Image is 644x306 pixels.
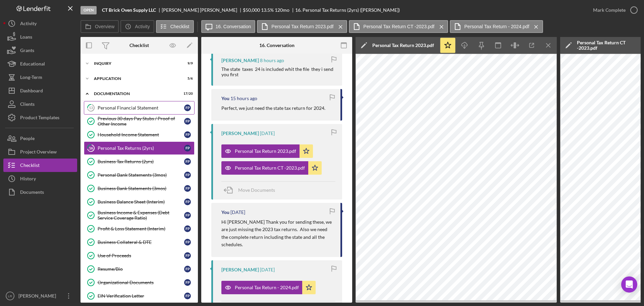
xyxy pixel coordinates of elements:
div: [PERSON_NAME] [221,131,259,136]
div: 9 / 9 [181,61,193,65]
div: F P [184,185,191,192]
label: Personal Tax Return 2023.pdf [271,24,333,29]
button: Mark Complete [586,3,641,17]
label: Activity [135,24,150,29]
div: [PERSON_NAME] [PERSON_NAME] [162,7,243,13]
div: Mark Complete [593,3,626,17]
button: Clients [3,97,77,111]
div: F P [184,239,191,246]
div: Profit & Loss Statement (Interim) [98,226,184,231]
div: Open [80,6,97,14]
div: 17 / 20 [181,92,193,96]
div: Business Bank Statements (3mos) [98,186,184,191]
div: Business Collateral & DTE [98,239,184,245]
a: Business Tax Returns (2yrs)FP [84,155,195,168]
div: Open Intercom Messenger [621,276,637,293]
div: [PERSON_NAME] [221,58,259,63]
a: People [3,132,77,145]
button: Grants [3,44,77,57]
div: Personal Tax Return - 2024.pdf [235,285,299,290]
div: Educational [20,57,45,72]
button: Personal Tax Return - 2024.pdf [450,20,543,33]
a: Business Bank Statements (3mos)FP [84,182,195,195]
div: Documentation [94,92,176,96]
time: 2025-10-02 18:32 [260,131,275,136]
button: Personal Tax Return - 2024.pdf [221,281,316,294]
div: F P [184,104,191,111]
a: History [3,172,77,185]
button: Personal Tax Return 2023.pdf [257,20,347,33]
button: 16. Conversation [201,20,256,33]
div: F P [184,131,191,138]
div: F P [184,293,191,299]
div: 5 / 6 [181,77,193,81]
a: Business Collateral & DTEFP [84,235,195,249]
div: You [221,96,229,101]
a: Business Balance Sheet (Interim)FP [84,195,195,209]
a: Resume/BioFP [84,262,195,276]
div: F P [184,118,191,125]
b: CT Brick Oven Supply LLC [102,7,156,13]
tspan: 16 [89,146,93,150]
div: The state taxes 24 is included whit the file they i send you first [221,67,335,77]
button: Personal Tax Return 2023.pdf [221,144,313,158]
div: Checklist [20,159,40,174]
time: 2025-10-01 14:01 [260,267,275,272]
div: F P [184,212,191,219]
a: Checklist [3,159,77,172]
button: Educational [3,57,77,71]
label: Checklist [170,24,190,29]
a: Use of ProceedsFP [84,249,195,262]
button: Product Templates [3,111,77,124]
div: Resume/Bio [98,266,184,272]
div: [PERSON_NAME] [17,289,60,304]
div: Documents [20,185,44,201]
button: Checklist [156,20,194,33]
div: Inquiry [94,61,176,65]
div: F P [184,225,191,232]
div: F P [184,145,191,151]
button: Overview [80,20,119,33]
div: History [20,172,36,187]
div: Personal Tax Returns (2yrs) [98,145,184,151]
a: Dashboard [3,84,77,97]
a: Previous 30 days Pay Stubs / Proof of Other IncomeFP [84,115,195,128]
time: 2025-10-03 10:52 [260,58,284,63]
div: Personal Tax Return CT -2023.pdf [577,40,641,51]
span: $50,000 [243,7,260,13]
div: Personal Tax Return 2023.pdf [235,148,296,154]
div: People [20,132,35,147]
div: F P [184,172,191,178]
div: EIN Verification Letter [98,293,184,299]
button: Loans [3,30,77,44]
div: Loans [20,30,32,45]
div: Personal Bank Statements (3mos) [98,172,184,178]
a: 16Personal Tax Returns (2yrs)FP [84,141,195,155]
div: Dashboard [20,84,43,99]
div: Activity [20,17,37,32]
button: Move Documents [221,182,282,199]
time: 2025-10-03 03:28 [230,96,257,101]
a: Business Income & Expenses (Debt Service Coverage Ratio)FP [84,209,195,222]
div: 16. Personal Tax Returns (2yrs) ([PERSON_NAME]) [295,7,400,13]
div: You [221,210,229,215]
a: Profit & Loss Statement (Interim)FP [84,222,195,235]
label: Personal Tax Return - 2024.pdf [464,24,529,29]
text: LR [8,294,12,298]
div: Application [94,77,176,81]
div: Long-Term [20,71,42,86]
div: Clients [20,97,35,113]
div: Use of Proceeds [98,253,184,258]
a: Documents [3,185,77,199]
button: Long-Term [3,71,77,84]
a: Household Income StatementFP [84,128,195,141]
div: 120 mo [275,7,289,13]
p: Hi [PERSON_NAME] Thank you for sending these, we are just missing the 2023 tax returns. Also we n... [221,218,334,249]
div: 16. Conversation [259,43,294,48]
button: Project Overview [3,145,77,159]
